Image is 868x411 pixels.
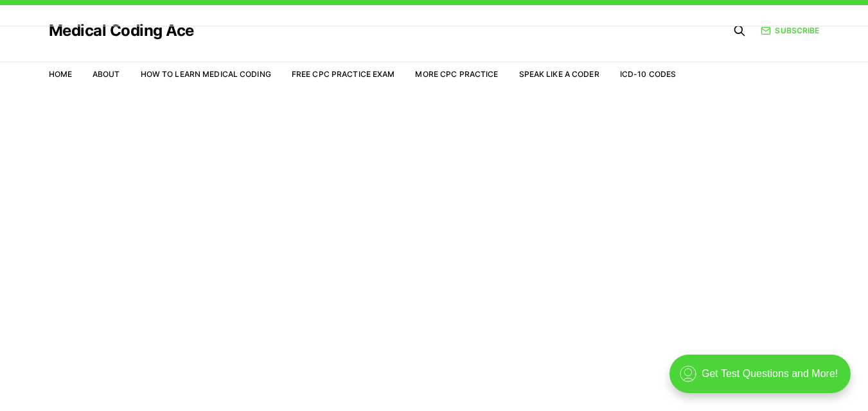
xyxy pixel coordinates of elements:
[141,69,271,79] a: How to Learn Medical Coding
[292,69,395,79] a: Free CPC Practice Exam
[620,69,676,79] a: ICD-10 Codes
[49,69,72,79] a: Home
[49,23,194,38] a: Medical Coding Ace
[659,348,868,411] iframe: portal-trigger
[761,25,819,37] a: Subscribe
[415,69,498,79] a: More CPC Practice
[93,69,120,79] a: About
[519,69,599,79] a: Speak Like a Coder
